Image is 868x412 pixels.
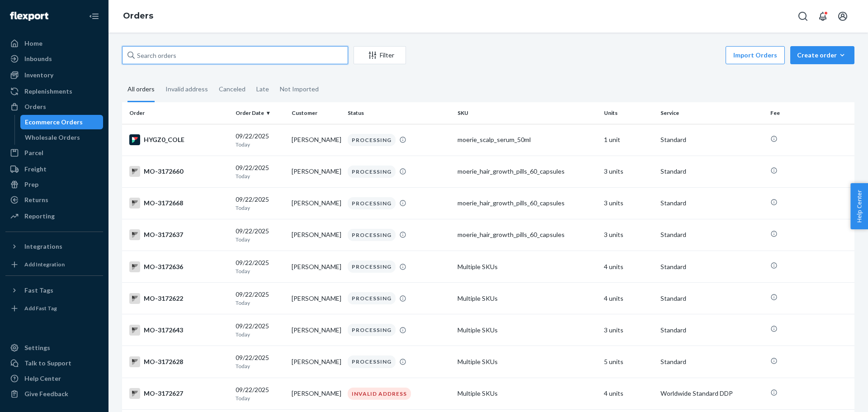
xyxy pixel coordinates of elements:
[24,343,50,352] div: Settings
[348,292,396,304] div: PROCESSING
[458,135,597,144] div: moerie_scalp_serum_50ml
[794,7,812,25] button: Open Search Box
[236,258,284,275] div: 09/22/2025
[24,87,72,96] div: Replenishments
[660,389,763,398] p: Worldwide Standard DDP
[454,102,600,124] th: SKU
[24,260,65,268] div: Add Integration
[122,102,232,124] th: Order
[797,51,848,60] div: Create order
[288,378,344,409] td: [PERSON_NAME]
[24,39,42,48] div: Home
[767,102,854,124] th: Fee
[660,230,763,239] p: Standard
[354,46,406,64] button: Filter
[10,12,48,21] img: Flexport logo
[600,251,656,283] td: 4 units
[129,166,228,177] div: MO-3172660
[256,77,269,101] div: Late
[129,356,228,367] div: MO-3172628
[236,299,284,307] p: Today
[5,177,103,192] a: Prep
[458,230,597,239] div: moerie_hair_growth_pills_60_capsules
[600,187,656,219] td: 3 units
[660,357,763,366] p: Standard
[660,262,763,271] p: Standard
[24,286,53,295] div: Fast Tags
[129,198,228,208] div: MO-3172668
[236,227,284,243] div: 09/22/2025
[850,183,868,229] button: Help Center
[236,132,284,148] div: 09/22/2025
[834,7,852,25] button: Open account menu
[236,141,284,148] p: Today
[5,68,103,82] a: Inventory
[129,293,228,304] div: MO-3172622
[25,133,80,142] div: Wholesale Orders
[236,267,284,275] p: Today
[348,324,396,336] div: PROCESSING
[5,146,103,160] a: Parcel
[5,84,103,99] a: Replenishments
[129,325,228,336] div: MO-3172643
[600,156,656,187] td: 3 units
[5,162,103,176] a: Freight
[292,109,340,117] div: Customer
[85,7,103,25] button: Close Navigation
[236,204,284,212] p: Today
[25,118,83,127] div: Ecommerce Orders
[726,46,785,64] button: Import Orders
[236,385,284,402] div: 09/22/2025
[5,193,103,207] a: Returns
[348,134,396,146] div: PROCESSING
[660,294,763,303] p: Standard
[236,236,284,243] p: Today
[288,314,344,346] td: [PERSON_NAME]
[116,3,160,29] ol: breadcrumbs
[600,378,656,409] td: 4 units
[348,260,396,273] div: PROCESSING
[127,77,155,102] div: All orders
[24,389,68,398] div: Give Feedback
[660,199,763,208] p: Standard
[458,199,597,208] div: moerie_hair_growth_pills_60_capsules
[5,387,103,401] button: Give Feedback
[24,242,62,251] div: Integrations
[5,283,103,298] button: Fast Tags
[348,355,396,368] div: PROCESSING
[5,301,103,316] a: Add Fast Tag
[236,394,284,402] p: Today
[5,356,103,370] a: Talk to Support
[5,209,103,223] a: Reporting
[454,378,600,409] td: Multiple SKUs
[600,124,656,156] td: 1 unit
[660,167,763,176] p: Standard
[288,283,344,314] td: [PERSON_NAME]
[129,261,228,272] div: MO-3172636
[600,346,656,378] td: 5 units
[288,219,344,251] td: [PERSON_NAME]
[454,251,600,283] td: Multiple SKUs
[348,197,396,209] div: PROCESSING
[20,130,104,145] a: Wholesale Orders
[354,51,406,60] div: Filter
[165,77,208,101] div: Invalid address
[129,134,228,145] div: HYGZ0_COLE
[348,166,396,178] div: PROCESSING
[236,290,284,307] div: 09/22/2025
[219,77,245,101] div: Canceled
[5,371,103,386] a: Help Center
[236,353,284,370] div: 09/22/2025
[236,172,284,180] p: Today
[5,257,103,272] a: Add Integration
[232,102,288,124] th: Order Date
[458,167,597,176] div: moerie_hair_growth_pills_60_capsules
[344,102,454,124] th: Status
[288,346,344,378] td: [PERSON_NAME]
[814,7,832,25] button: Open notifications
[5,239,103,254] button: Integrations
[236,322,284,338] div: 09/22/2025
[454,314,600,346] td: Multiple SKUs
[236,331,284,338] p: Today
